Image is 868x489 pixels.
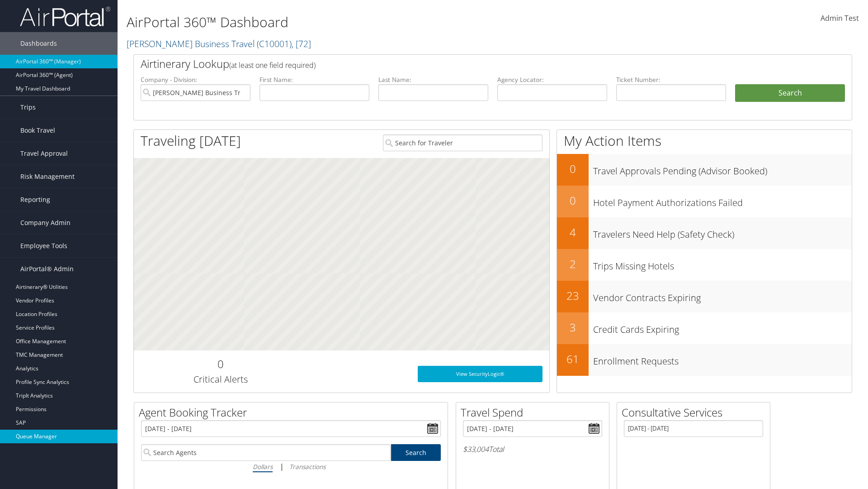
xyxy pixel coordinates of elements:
input: Search for Traveler [383,134,542,151]
span: (at least one field required) [229,60,316,70]
a: Search [391,444,441,461]
h3: Vendor Contracts Expiring [593,287,852,304]
span: Dashboards [20,32,57,55]
a: 23Vendor Contracts Expiring [557,281,852,312]
a: 3Credit Cards Expiring [557,312,852,344]
label: First Name: [259,75,369,84]
h2: 0 [557,161,589,177]
h2: 2 [557,256,589,272]
h1: Traveling [DATE] [141,131,241,150]
h3: Credit Cards Expiring [593,319,852,336]
span: , [ 72 ] [292,38,311,50]
a: Admin Test [821,5,859,33]
h2: 0 [141,356,300,372]
a: View SecurityLogic® [418,366,542,382]
span: Company Admin [20,211,71,234]
h3: Critical Alerts [141,373,300,386]
span: Admin Test [821,13,859,23]
i: Transactions [289,462,325,471]
h2: 61 [557,351,589,367]
a: 0Travel Approvals Pending (Advisor Booked) [557,154,852,186]
h6: Total [463,444,602,454]
span: Risk Management [20,165,75,188]
a: [PERSON_NAME] Business Travel [127,38,311,50]
a: 2Trips Missing Hotels [557,249,852,281]
h2: 0 [557,193,589,208]
img: airportal-logo.png [20,6,110,27]
span: AirPortal® Admin [20,258,74,280]
span: ( C10001 ) [257,38,292,50]
span: Trips [20,96,36,119]
span: Travel Approval [20,142,68,165]
h2: 23 [557,288,589,303]
input: Search Agents [141,444,391,461]
label: Agency Locator: [497,75,607,84]
a: 61Enrollment Requests [557,344,852,376]
i: Dollars [253,462,273,471]
label: Last Name: [378,75,488,84]
h3: Enrollment Requests [593,350,852,368]
h3: Travel Approvals Pending (Advisor Booked) [593,160,852,177]
span: Employee Tools [20,235,67,257]
h3: Trips Missing Hotels [593,255,852,273]
a: 0Hotel Payment Authorizations Failed [557,186,852,217]
h2: Travel Spend [461,405,609,420]
h2: Consultative Services [622,405,770,420]
span: Book Travel [20,119,55,142]
a: 4Travelers Need Help (Safety Check) [557,217,852,249]
h2: Agent Booking Tracker [139,405,448,420]
div: | [141,461,441,472]
h1: My Action Items [557,131,852,150]
h2: Airtinerary Lookup [141,56,785,72]
span: $33,004 [463,444,489,454]
h1: AirPortal 360™ Dashboard [127,13,615,32]
h2: 4 [557,225,589,240]
h2: 3 [557,320,589,335]
h3: Hotel Payment Authorizations Failed [593,192,852,209]
label: Company - Division: [141,75,250,84]
h3: Travelers Need Help (Safety Check) [593,224,852,241]
span: Reporting [20,188,50,211]
button: Search [735,84,845,102]
label: Ticket Number: [616,75,726,84]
